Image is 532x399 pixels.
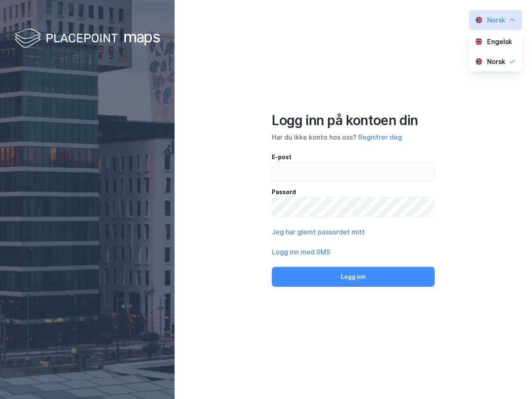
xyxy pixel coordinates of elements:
[487,57,505,66] div: Norsk
[490,359,532,399] iframe: Chat Widget
[272,227,365,237] button: Jeg har glemt passordet mitt
[15,27,160,51] img: logo-white.f07954bde2210d2a523dddb988cd2aa7.svg
[272,132,435,142] div: Har du ikke konto hos oss?
[487,15,505,25] div: Norsk
[487,37,512,47] div: Engelsk
[272,152,435,162] div: E-post
[272,247,330,257] button: Logg inn med SMS
[272,112,435,129] div: Logg inn på kontoen din
[272,187,435,197] div: Passord
[272,267,435,287] button: Logg inn
[358,132,402,142] button: Registrer deg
